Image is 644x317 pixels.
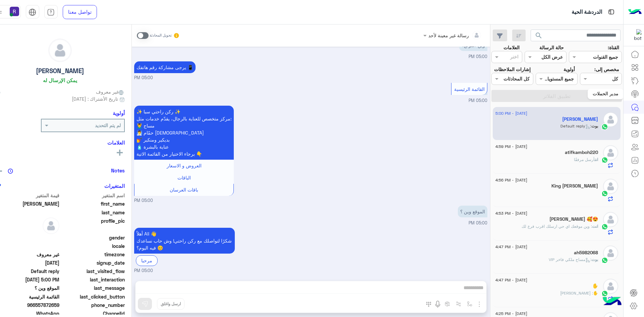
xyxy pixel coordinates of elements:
label: حالة الرسالة [539,44,564,51]
img: defaultAdmin.png [603,279,618,294]
label: أولوية [563,66,575,73]
h5: Abo Makka 🥰😍 [549,216,598,222]
img: defaultAdmin.png [43,217,59,234]
span: 05:00 PM [469,220,487,225]
span: signup_date [61,259,125,266]
span: [DATE] - 4:59 PM [495,144,527,150]
img: defaultAdmin.png [603,145,618,160]
span: أرسل مرفقًا [574,157,595,162]
button: تطبيق الفلاتر [491,90,622,102]
h6: المتغيرات [104,183,125,189]
span: 05:00 PM [469,98,487,103]
span: last_visited_flow [61,268,125,275]
span: 05:00 PM [134,268,153,274]
span: : مساج ملكي فاخر VIP [549,257,591,262]
label: مخصص إلى: [594,66,619,73]
span: last_clicked_button [61,293,125,300]
label: العلامات [503,44,520,51]
h5: Ali [562,116,598,122]
a: تواصل معنا [63,5,97,19]
span: 05:00 PM [469,54,487,59]
span: [DATE] - 4:53 PM [495,210,527,216]
span: وين موقعك اي حي ارسلك اقرب فرع لك [522,224,592,229]
span: [DATE] - 4:47 PM [495,277,527,283]
span: ✋ [593,290,598,296]
span: ChannelId [61,310,125,317]
button: search [531,30,547,44]
span: باقات العرسان [170,187,198,193]
span: first_name [61,200,125,207]
span: last_name [61,209,125,216]
span: انت [592,224,598,229]
img: 322853014244696 [630,29,642,41]
span: search [535,32,543,40]
img: defaultAdmin.png [49,39,71,62]
span: الملز [560,290,593,296]
p: 14/8/2025, 5:00 PM [458,206,487,217]
h5: atifkamboh220 [565,150,598,155]
label: إشارات الملاحظات [494,66,531,73]
img: hulul-logo.png [600,290,624,314]
img: defaultAdmin.png [603,179,618,194]
a: tab [44,5,58,19]
img: WhatsApp [601,190,608,197]
span: بوت [591,257,598,262]
div: مدير الحملات [588,89,624,99]
span: القائمة الرئيسية [454,86,485,92]
span: gender [61,234,125,241]
span: 05:00 PM [134,75,153,81]
p: 14/8/2025, 5:00 PM [134,228,235,254]
div: مرحبا [136,255,158,266]
h6: يمكن الإرسال له [43,77,77,83]
span: [DATE] - 4:56 PM [495,177,527,183]
span: انت [595,157,598,162]
h5: King khan [551,183,598,189]
span: : Default reply [560,123,591,128]
div: اختر [510,53,520,62]
h5: [PERSON_NAME] [36,67,84,75]
img: tab [29,8,36,16]
span: profile_pic [61,217,125,233]
span: [DATE] - 5:00 PM [495,110,527,116]
span: 05:00 PM [134,198,153,204]
img: defaultAdmin.png [603,212,618,227]
span: العروض و الاسعار [167,163,202,168]
h6: Notes [111,167,125,173]
span: timezone [61,251,125,258]
p: الدردشة الحية [572,8,602,17]
h5: ✋ [592,283,598,289]
img: notes [8,168,13,174]
img: Logo [628,5,642,19]
h6: أولوية [113,110,125,116]
span: last_message [61,284,125,292]
span: بوت [591,123,598,128]
img: WhatsApp [601,257,608,264]
span: [DATE] - 4:25 PM [495,311,527,317]
p: 14/8/2025, 5:00 PM [134,61,196,73]
span: locale [61,243,125,250]
img: userImage [10,7,19,16]
span: غير معروف [96,88,125,95]
span: الباقات [177,175,191,180]
p: 14/8/2025, 5:00 PM [134,106,234,160]
img: WhatsApp [601,157,608,163]
img: WhatsApp [601,223,608,230]
button: ارسل واغلق [157,298,184,310]
img: tab [47,8,55,16]
span: تاريخ الأشتراك : [DATE] [72,95,118,102]
span: [DATE] - 4:47 PM [495,244,527,250]
span: phone_number [61,302,125,309]
span: اسم المتغير [61,192,125,199]
img: tab [607,8,615,16]
h5: ah5982068 [574,250,598,256]
img: WhatsApp [601,290,608,297]
small: تحويل المحادثة [150,33,172,38]
span: last_interaction [61,276,125,283]
img: defaultAdmin.png [603,246,618,261]
label: القناة: [608,44,619,51]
